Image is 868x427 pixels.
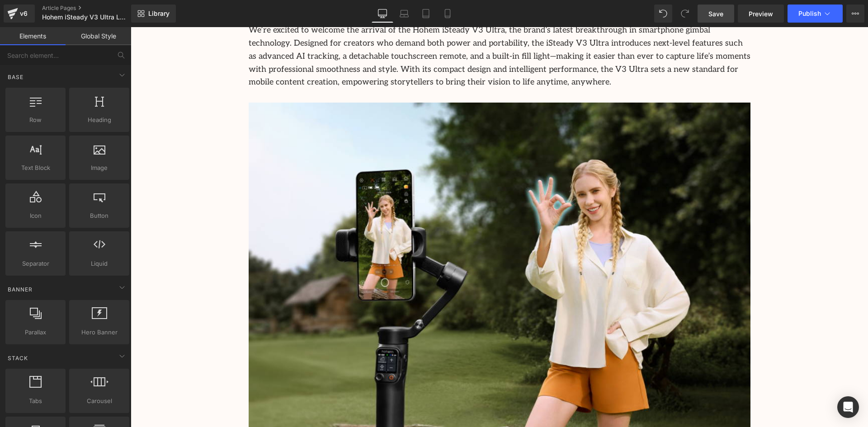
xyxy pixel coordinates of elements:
span: Save [708,9,723,19]
a: Article Pages [42,5,146,12]
span: Heading [72,115,127,125]
span: Carousel [72,396,127,406]
span: Library [148,9,170,18]
span: Row [8,115,63,125]
span: Base [7,73,24,81]
span: Icon [8,211,63,221]
span: Hero Banner [72,328,127,337]
a: Laptop [393,5,415,23]
button: More [846,5,864,23]
a: Tablet [415,5,437,23]
a: Desktop [372,5,393,23]
span: Banner [7,285,33,294]
span: Stack [7,354,29,362]
button: Publish [788,5,843,23]
div: Open Intercom Messenger [837,396,859,418]
span: Tabs [8,396,63,406]
span: Parallax [8,328,63,337]
span: Image [72,163,127,173]
span: Hohem iSteady V3 Ultra Launch [42,14,129,21]
a: Preview [738,5,784,23]
button: Redo [676,5,694,23]
span: Publish [798,10,821,17]
a: Global Style [66,27,131,45]
button: Undo [654,5,672,23]
span: Text Block [8,163,63,173]
span: Button [72,211,127,221]
span: Liquid [72,259,127,268]
span: Separator [8,259,63,268]
a: v6 [4,5,35,23]
span: Preview [749,9,773,19]
div: v6 [18,8,29,19]
a: Mobile [437,5,458,23]
a: New Library [131,5,176,23]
